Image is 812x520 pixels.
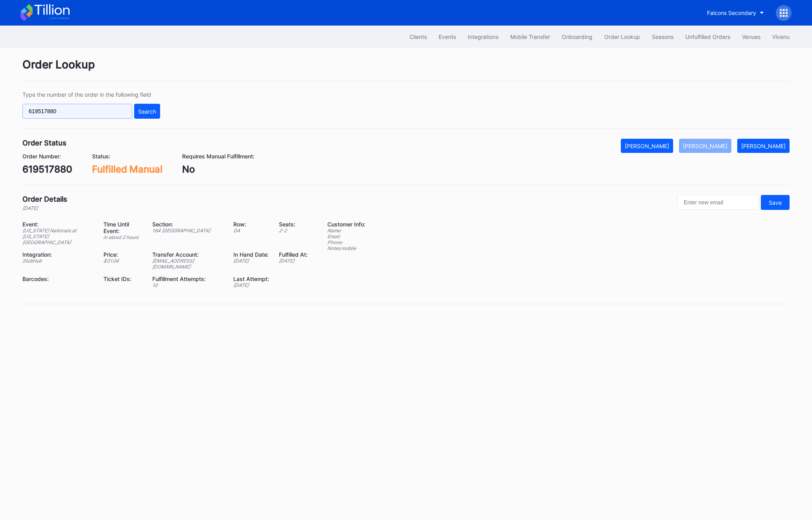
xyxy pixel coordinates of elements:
[22,258,94,264] div: StubHub
[152,221,223,228] div: Section:
[761,195,790,210] button: Save
[233,258,269,264] div: [DATE]
[327,239,365,245] div: Phone:
[701,6,770,20] button: Falcons Secondary
[22,205,67,211] div: [DATE]
[182,164,255,175] div: No
[327,245,365,251] div: Notes: mobile
[625,143,669,149] div: [PERSON_NAME]
[646,29,679,44] button: Seasons
[556,29,598,44] button: Onboarding
[152,251,223,258] div: Transfer Account:
[233,221,269,228] div: Row:
[462,29,504,44] button: Integrations
[562,33,592,40] div: Onboarding
[22,164,72,175] div: 619517880
[683,143,727,149] div: [PERSON_NAME]
[685,33,730,40] div: Unfulfilled Orders
[327,233,365,239] div: Email:
[152,276,223,282] div: Fulfillment Attempts:
[22,228,94,245] div: [US_STATE] Nationals at [US_STATE][GEOGRAPHIC_DATA]
[152,258,223,270] div: [EMAIL_ADDRESS][DOMAIN_NAME]
[769,199,782,206] div: Save
[22,276,94,282] div: Barcodes:
[103,276,142,282] div: Ticket IDs:
[736,29,766,44] button: Venues
[279,251,308,258] div: Fulfilled At:
[327,221,365,228] div: Customer Info:
[604,33,640,40] div: Order Lookup
[22,221,94,228] div: Event:
[652,33,674,40] div: Seasons
[233,228,269,233] div: GA
[410,33,427,40] div: Clients
[279,258,308,264] div: [DATE]
[152,228,223,233] div: 164 [GEOGRAPHIC_DATA]
[103,258,142,264] div: $ 31.04
[598,29,646,44] button: Order Lookup
[741,143,786,149] div: [PERSON_NAME]
[92,164,162,175] div: Fulfilled Manual
[404,29,433,44] button: Clients
[233,251,269,258] div: In Hand Date:
[233,282,269,288] div: [DATE]
[92,153,162,160] div: Status:
[138,108,156,115] div: Search
[766,29,795,44] button: Vivenu
[279,228,308,233] div: 2 - 2
[103,234,142,240] div: in about 2 hours
[433,29,462,44] button: Events
[742,33,760,40] div: Venues
[22,251,94,258] div: Integration:
[22,58,790,81] div: Order Lookup
[103,221,142,234] div: Time Until Event:
[152,282,223,288] div: 10
[134,104,160,119] button: Search
[22,91,160,98] div: Type the number of the order in the following field
[327,228,365,233] div: Name:
[103,251,142,258] div: Price:
[679,29,736,44] button: Unfulfilled Orders
[504,29,556,44] button: Mobile Transfer
[279,221,308,228] div: Seats:
[510,33,550,40] div: Mobile Transfer
[468,33,498,40] div: Integrations
[679,139,731,153] button: [PERSON_NAME]
[22,139,66,147] div: Order Status
[707,9,756,16] div: Falcons Secondary
[22,195,67,203] div: Order Details
[439,33,456,40] div: Events
[182,153,255,160] div: Requires Manual Fulfillment:
[22,104,132,119] input: GT59662
[22,153,72,160] div: Order Number:
[621,139,673,153] button: [PERSON_NAME]
[233,276,269,282] div: Last Attempt:
[677,195,759,210] input: Enter new email
[772,33,790,40] div: Vivenu
[737,139,790,153] button: [PERSON_NAME]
